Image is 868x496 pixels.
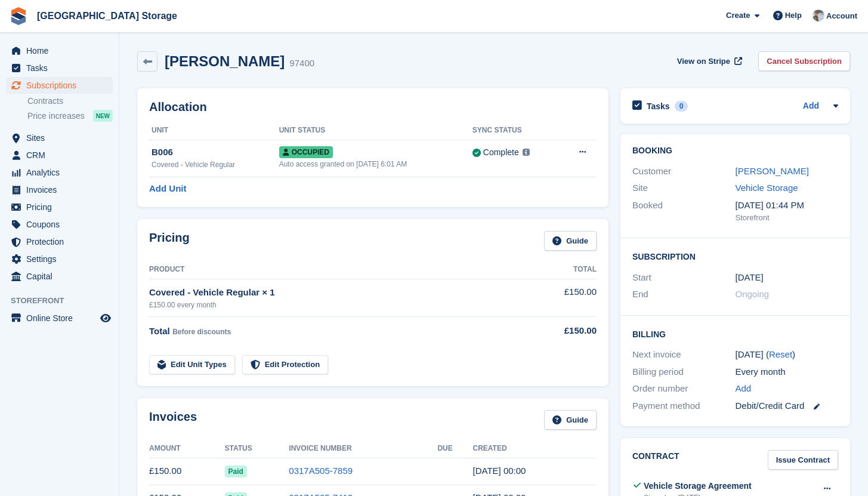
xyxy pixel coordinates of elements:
span: View on Stripe [677,56,730,67]
a: [GEOGRAPHIC_DATA] Storage [32,6,182,26]
h2: [PERSON_NAME] [165,53,285,69]
div: Storefront [736,212,839,224]
a: Add Unit [149,182,186,196]
a: menu [6,60,113,76]
img: stora-icon-8386f47178a22dfd0bd8f6a31ec36ba5ce8667c1dd55bd0f319d3a0aa187defe.svg [10,7,27,25]
img: icon-info-grey-7440780725fd019a000dd9b08b2336e03edf1995a4989e88bcd33f0948082b44.svg [523,149,530,156]
span: Analytics [26,164,98,181]
a: menu [6,216,113,233]
a: Vehicle Storage [736,183,798,193]
th: Amount [149,439,225,458]
span: Account [826,10,857,22]
span: Total [149,326,170,336]
span: Protection [26,233,98,250]
a: menu [6,181,113,198]
h2: Tasks [647,101,670,112]
th: Product [149,260,528,279]
div: End [632,288,736,301]
span: Help [785,10,802,21]
a: Contracts [27,95,113,107]
a: menu [6,233,113,250]
a: Guide [544,231,597,251]
div: Vehicle Storage Agreement [644,480,752,492]
span: Occupied [279,146,333,158]
span: Paid [225,466,247,477]
td: £150.00 [149,458,225,485]
h2: Allocation [149,100,597,114]
span: CRM [26,147,98,164]
a: Edit Unit Types [149,355,235,375]
div: Debit/Credit Card [736,399,839,413]
a: Edit Protection [242,355,328,375]
div: Next invoice [632,348,736,362]
span: Subscriptions [26,77,98,94]
div: Covered - Vehicle Regular [152,159,279,170]
div: B006 [152,146,279,159]
span: Settings [26,251,98,267]
h2: Billing [632,328,838,340]
span: Price increases [27,110,85,122]
th: Unit [149,121,279,140]
div: Every month [736,365,839,379]
a: Preview store [98,311,113,325]
div: Billing period [632,365,736,379]
img: Will Strivens [813,10,824,21]
span: Sites [26,130,98,146]
span: Capital [26,268,98,285]
span: Home [26,42,98,59]
th: Unit Status [279,121,472,140]
a: Issue Contract [768,450,838,470]
a: menu [6,130,113,146]
a: menu [6,251,113,267]
h2: Pricing [149,231,190,251]
a: menu [6,199,113,215]
h2: Subscription [632,250,838,262]
div: Booked [632,199,736,224]
a: Reset [769,349,792,359]
span: Tasks [26,60,98,76]
div: Complete [483,146,519,159]
div: [DATE] ( ) [736,348,839,362]
a: menu [6,77,113,94]
div: Start [632,271,736,285]
th: Created [473,439,597,458]
a: Price increases NEW [27,109,113,122]
a: Add [803,100,819,113]
a: Cancel Subscription [758,51,850,71]
div: 0 [675,101,688,112]
time: 2025-09-28 23:00:18 UTC [473,466,526,476]
div: Covered - Vehicle Regular × 1 [149,286,528,300]
th: Sync Status [472,121,559,140]
div: £150.00 every month [149,300,528,310]
h2: Invoices [149,410,197,430]
div: Payment method [632,399,736,413]
span: Create [726,10,750,21]
div: NEW [93,110,113,122]
a: View on Stripe [672,51,745,71]
div: Customer [632,165,736,178]
span: Online Store [26,310,98,326]
a: menu [6,310,113,326]
th: Total [528,260,597,279]
time: 2025-07-28 23:00:00 UTC [736,271,764,285]
h2: Booking [632,146,838,156]
a: menu [6,147,113,164]
span: Coupons [26,216,98,233]
h2: Contract [632,450,679,470]
th: Invoice Number [289,439,437,458]
div: Site [632,181,736,195]
span: Ongoing [736,289,770,299]
a: Add [736,382,752,396]
span: Pricing [26,199,98,215]
th: Due [437,439,472,458]
span: Before discounts [172,328,231,336]
div: Auto access granted on [DATE] 6:01 AM [279,159,472,170]
div: Order number [632,382,736,396]
a: menu [6,164,113,181]
div: £150.00 [528,324,597,338]
a: [PERSON_NAME] [736,166,809,176]
td: £150.00 [528,279,597,316]
a: menu [6,268,113,285]
div: 97400 [289,57,314,70]
a: Guide [544,410,597,430]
